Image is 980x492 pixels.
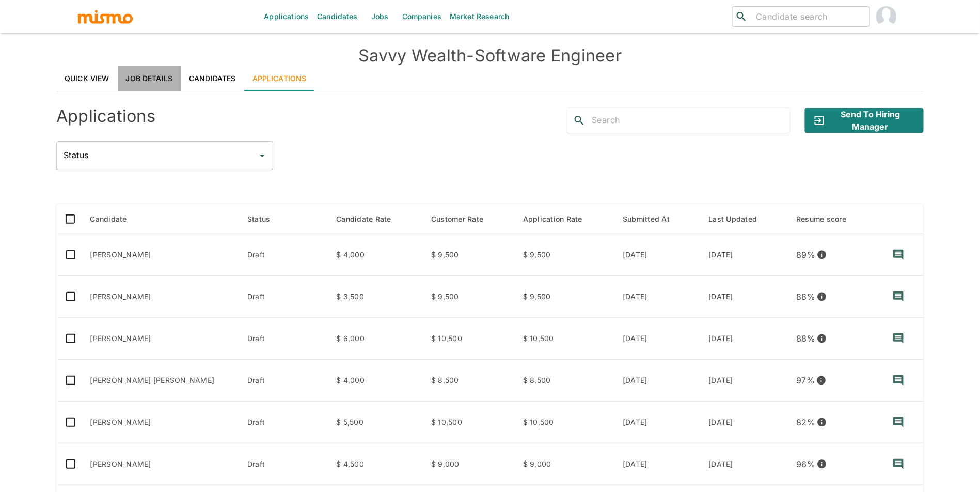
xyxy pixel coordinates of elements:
[423,443,515,485] td: $ 9,000
[614,234,700,276] td: [DATE]
[701,234,788,276] td: [DATE]
[56,45,924,66] h4: Savvy Wealth - Software Engineer
[56,66,118,91] a: Quick View
[423,318,515,360] td: $ 10,500
[56,106,155,127] h4: Applications
[82,234,240,276] td: [PERSON_NAME]
[701,276,788,318] td: [DATE]
[239,360,328,402] td: Draft
[239,402,328,443] td: Draft
[515,318,614,360] td: $ 10,500
[817,459,827,469] svg: View resume score details
[239,234,328,276] td: Draft
[118,66,181,91] a: Job Details
[752,9,865,24] input: Candidate search
[82,318,240,360] td: [PERSON_NAME]
[886,284,911,309] button: recent-notes
[796,289,815,304] p: 88 %
[523,213,596,225] span: Application Rate
[592,112,790,129] input: Search
[82,443,240,485] td: [PERSON_NAME]
[701,443,788,485] td: [DATE]
[817,250,827,260] svg: View resume score details
[817,333,827,344] svg: View resume score details
[77,9,134,24] img: logo
[328,276,423,318] td: $ 3,500
[614,402,700,443] td: [DATE]
[796,415,815,429] p: 82 %
[247,213,284,225] span: Status
[817,291,827,302] svg: View resume score details
[515,360,614,402] td: $ 8,500
[886,368,911,393] button: recent-notes
[82,276,240,318] td: [PERSON_NAME]
[328,318,423,360] td: $ 6,000
[816,375,827,386] svg: View resume score details
[244,66,315,91] a: Applications
[805,108,924,133] button: Send to Hiring Manager
[614,360,700,402] td: [DATE]
[817,417,827,427] svg: View resume score details
[515,402,614,443] td: $ 10,500
[701,318,788,360] td: [DATE]
[614,276,700,318] td: [DATE]
[796,457,815,471] p: 96 %
[709,213,771,225] span: Last Updated
[82,402,240,443] td: [PERSON_NAME]
[515,443,614,485] td: $ 9,000
[431,213,497,225] span: Customer Rate
[239,443,328,485] td: Draft
[796,248,815,262] p: 89 %
[328,360,423,402] td: $ 4,000
[886,326,911,351] button: recent-notes
[515,276,614,318] td: $ 9,500
[623,213,683,225] span: Submitted At
[90,213,140,225] span: Candidate
[423,402,515,443] td: $ 10,500
[796,213,860,225] span: Resume score
[328,443,423,485] td: $ 4,500
[239,318,328,360] td: Draft
[886,242,911,267] button: recent-notes
[701,360,788,402] td: [DATE]
[796,373,815,388] p: 97 %
[876,6,897,27] img: Maria Lujan Ciommo
[614,443,700,485] td: [DATE]
[328,402,423,443] td: $ 5,500
[423,360,515,402] td: $ 8,500
[886,452,911,476] button: recent-notes
[567,108,592,133] button: search
[614,318,700,360] td: [DATE]
[515,234,614,276] td: $ 9,500
[796,331,815,346] p: 88 %
[423,276,515,318] td: $ 9,500
[255,148,270,163] button: Open
[239,276,328,318] td: Draft
[181,66,244,91] a: Candidates
[328,234,423,276] td: $ 4,000
[82,360,240,402] td: [PERSON_NAME] [PERSON_NAME]
[336,213,405,225] span: Candidate Rate
[701,402,788,443] td: [DATE]
[886,410,911,435] button: recent-notes
[423,234,515,276] td: $ 9,500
